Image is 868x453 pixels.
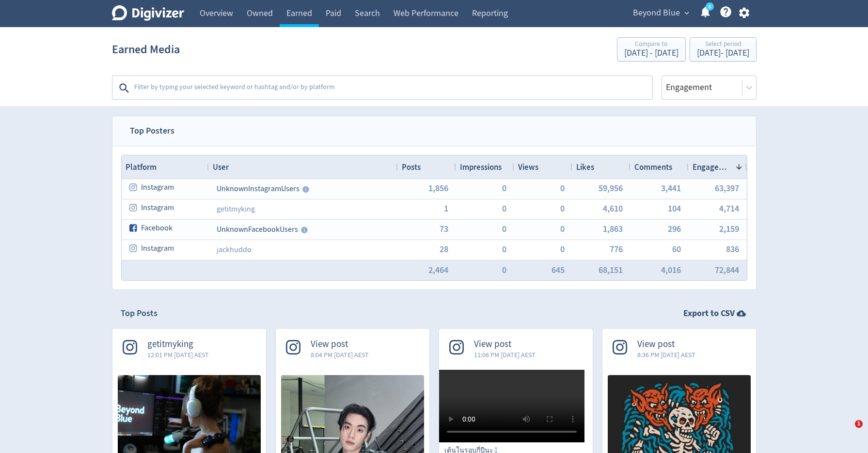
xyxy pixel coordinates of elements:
button: 0 [560,245,565,254]
h2: Top Posts [121,307,158,319]
span: 11:06 PM [DATE] AEST [474,350,536,360]
button: 0 [502,204,506,213]
button: 4,714 [719,204,739,213]
a: jackhuddo [217,245,252,255]
button: 2,159 [719,225,739,233]
button: 68,151 [599,266,623,274]
text: 5 [708,3,710,10]
div: [DATE] - [DATE] [697,49,749,58]
button: Compare to[DATE] - [DATE] [617,37,686,61]
button: 0 [502,225,506,233]
span: View post [474,339,536,350]
span: Instagram [141,178,174,197]
div: Compare to [624,41,679,49]
span: Engagement [693,162,731,172]
span: 8:36 PM [DATE] AEST [637,350,695,360]
button: 645 [552,266,565,274]
button: 0 [502,266,506,274]
button: 59,956 [599,184,623,193]
span: Top Posters [121,116,183,146]
button: 72,844 [715,266,739,274]
span: User [213,162,229,172]
iframe: Intercom live chat [835,420,858,443]
button: 0 [560,204,565,213]
button: 73 [440,225,448,233]
span: 0 [502,184,506,193]
span: Likes [576,162,594,172]
span: Instagram [141,239,174,258]
span: View post [311,339,369,350]
button: 104 [668,204,681,213]
svg: instagram [129,203,138,212]
div: [DATE] - [DATE] [624,49,679,58]
span: Facebook [141,219,173,238]
span: getitmyking [147,339,209,350]
button: 28 [440,245,448,254]
span: Instagram [141,198,174,217]
button: 4,610 [603,204,623,213]
strong: Export to CSV [683,307,735,319]
button: Select period[DATE]- [DATE] [690,37,757,61]
button: 60 [672,245,681,254]
button: 296 [668,225,681,233]
span: 1 [855,420,863,428]
svg: facebook [129,224,138,232]
button: 1,856 [428,184,448,193]
a: getitmyking [217,204,255,214]
button: 0 [560,225,565,233]
span: Platform [126,162,157,172]
span: Unknown Facebook Users [217,225,298,234]
span: 776 [610,245,623,254]
span: View post [637,339,695,350]
a: 5 [706,2,714,11]
button: 1,863 [603,225,623,233]
button: Beyond Blue [630,5,692,21]
button: 3,441 [661,184,681,193]
button: 1 [444,204,448,213]
span: 12:01 PM [DATE] AEST [147,350,209,360]
button: 4,016 [661,266,681,274]
button: 836 [726,245,739,254]
span: Comments [634,162,672,172]
button: 0 [502,245,506,254]
span: Impressions [460,162,502,172]
span: expand_more [682,9,691,17]
span: Posts [402,162,421,172]
span: Unknown Instagram Users [217,184,300,194]
span: Beyond Blue [633,5,680,21]
svg: instagram [129,183,138,192]
svg: instagram [129,244,138,253]
div: Select period [697,41,749,49]
button: 2,464 [428,266,448,274]
button: 63,397 [715,184,739,193]
span: Views [518,162,538,172]
button: 0 [560,184,565,193]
